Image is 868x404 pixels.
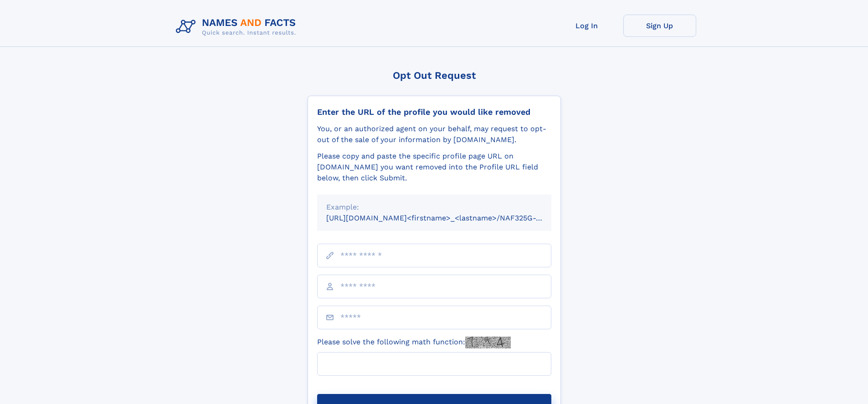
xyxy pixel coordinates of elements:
[317,151,551,184] div: Please copy and paste the specific profile page URL on [DOMAIN_NAME] you want removed into the Pr...
[317,337,511,348] label: Please solve the following math function:
[326,214,569,222] small: [URL][DOMAIN_NAME]<firstname>_<lastname>/NAF325G-xxxxxxxx
[623,15,696,37] a: Sign Up
[308,70,561,81] div: Opt Out Request
[550,15,623,37] a: Log In
[317,107,551,117] div: Enter the URL of the profile you would like removed
[317,123,551,145] div: You, or an authorized agent on your behalf, may request to opt-out of the sale of your informatio...
[172,15,303,39] img: Logo Names and Facts
[326,202,542,213] div: Example:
